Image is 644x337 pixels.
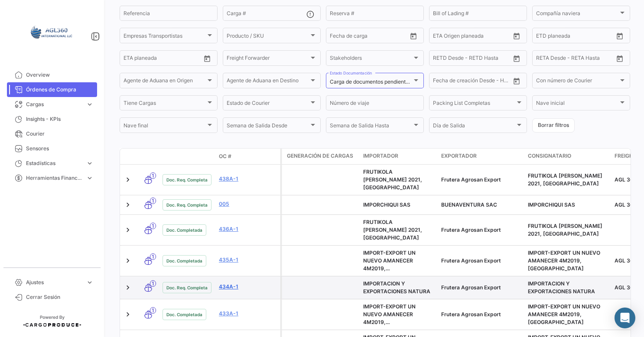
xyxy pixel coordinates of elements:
[219,310,277,318] a: 433A-1
[150,198,156,204] span: 1
[150,223,156,229] span: 1
[558,56,595,62] input: Hasta
[124,101,206,107] span: Tiene Cargas
[363,303,419,333] span: IMPORT-EXPORT UN NUEVO AMANECER 4M2019, CA
[26,174,82,182] span: Herramientas Financieras
[219,152,231,160] span: OC #
[227,124,309,130] span: Semana de Salida Desde
[287,152,353,160] span: Generación de cargas
[510,75,523,87] button: Open calendar
[227,56,309,62] span: Freight Forwarder
[86,174,94,182] span: expand_more
[124,56,139,62] input: Desde
[150,172,156,179] span: 1
[26,100,82,108] span: Cargas
[363,201,410,208] span: IMPORCHIQUI SAS
[528,250,600,272] span: IMPORT-EXPORT UN NUEVO AMANECER 4M2019, CA
[441,201,497,208] span: BUENAVENTURA SAC
[26,279,82,286] span: Ajustes
[438,149,524,164] datatable-header-cell: Exportador
[124,256,132,265] a: Expand/Collapse Row
[124,310,132,319] a: Expand/Collapse Row
[166,201,208,208] span: Doc. Req. Completa
[441,152,477,160] span: Exportador
[86,100,94,108] span: expand_more
[615,308,635,328] div: Abrir Intercom Messenger
[282,149,360,164] datatable-header-cell: Generación de cargas
[363,168,422,191] span: FRUTIKOLA JP KARACAS 2021, CA
[433,124,515,130] span: Día de Salida
[166,284,208,291] span: Doc. Req. Completa
[528,303,600,325] span: IMPORT-EXPORT UN NUEVO AMANECER 4M2019, CA
[124,124,206,130] span: Nave final
[159,153,215,160] datatable-header-cell: Estado Doc.
[150,280,156,287] span: 1
[363,250,419,279] span: IMPORT-EXPORT UN NUEVO AMANECER 4M2019, CA
[363,280,430,295] span: IMPORTACION Y EXPORTACIONES NATURA
[558,34,595,40] input: Hasta
[150,307,156,314] span: 1
[330,56,412,62] span: Stakeholders
[219,283,277,291] a: 434A-1
[330,124,412,130] span: Semana de Salida Hasta
[7,68,97,82] a: Overview
[441,257,501,264] span: Frutera Agrosan Export
[613,29,626,42] button: Open calendar
[524,149,611,164] datatable-header-cell: Consignatario
[166,257,202,264] span: Doc. Completada
[30,10,74,54] img: 64a6efb6-309f-488a-b1f1-3442125ebd42.png
[137,153,159,160] datatable-header-cell: Modo de Transporte
[26,159,82,167] span: Estadísticas
[166,227,202,233] span: Doc. Completada
[433,79,449,85] input: Desde
[433,101,515,107] span: Packing List Completas
[532,118,575,133] button: Borrar filtros
[455,56,491,62] input: Hasta
[536,79,618,85] span: Con número de Courier
[86,279,94,286] span: expand_more
[227,79,309,85] span: Agente de Aduana en Destino
[407,29,420,42] button: Open calendar
[124,201,132,209] a: Expand/Collapse Row
[26,293,94,301] span: Cerrar Sesión
[26,145,94,152] span: Sensores
[433,34,449,40] input: Desde
[441,176,501,183] span: Frutera Agrosan Export
[536,12,618,18] span: Compañía naviera
[613,52,626,65] button: Open calendar
[351,34,388,40] input: Hasta
[330,34,345,40] input: Desde
[145,56,182,62] input: Hasta
[7,112,97,126] a: Insights - KPIs
[215,149,280,164] datatable-header-cell: OC #
[219,225,277,233] a: 436A-1
[227,34,309,40] span: Producto / SKU
[227,101,309,107] span: Estado de Courier
[455,79,491,85] input: Hasta
[150,253,156,260] span: 1
[219,200,277,208] a: 005
[124,283,132,292] a: Expand/Collapse Row
[166,311,202,318] span: Doc. Completada
[124,79,206,85] span: Agente de Aduana en Origen
[7,126,97,141] a: Courier
[166,176,208,183] span: Doc. Req. Completa
[441,227,501,233] span: Frutera Agrosan Export
[528,280,595,295] span: IMPORTACION Y EXPORTACIONES NATURA
[219,256,277,264] a: 435A-1
[536,101,618,107] span: Nave inicial
[441,311,501,318] span: Frutera Agrosan Export
[7,82,97,97] a: Órdenes de Compra
[536,56,552,62] input: Desde
[363,152,398,160] span: Importador
[455,34,491,40] input: Hasta
[528,201,575,208] span: IMPORCHIQUI SAS
[26,115,94,123] span: Insights - KPIs
[363,219,422,241] span: FRUTIKOLA JP KARACAS 2021, CA
[124,226,132,234] a: Expand/Collapse Row
[201,52,214,65] button: Open calendar
[86,159,94,167] span: expand_more
[510,52,523,65] button: Open calendar
[26,130,94,138] span: Courier
[528,172,602,187] span: FRUTIKOLA JP KARACAS 2021, CA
